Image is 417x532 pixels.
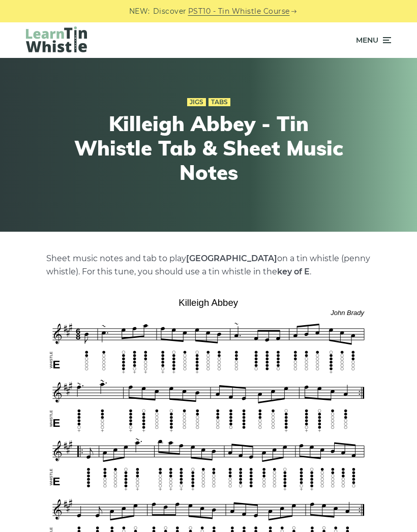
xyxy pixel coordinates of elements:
h1: Killeigh Abbey - Tin Whistle Tab & Sheet Music Notes [71,111,346,184]
span: Menu [356,27,378,53]
img: LearnTinWhistle.com [26,26,87,52]
a: Jigs [187,98,206,106]
p: Sheet music notes and tab to play on a tin whistle (penny whistle). For this tune, you should use... [46,252,371,278]
strong: key of E [277,267,310,276]
a: Tabs [208,98,230,106]
strong: [GEOGRAPHIC_DATA] [186,254,277,263]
